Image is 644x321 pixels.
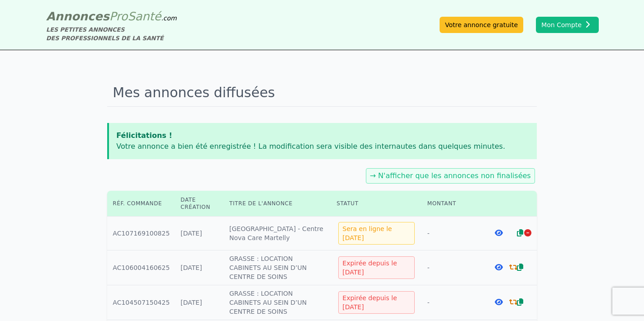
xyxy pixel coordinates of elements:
th: Date création [175,191,224,217]
td: - [422,250,482,285]
th: Statut [331,191,421,217]
th: Titre de l'annonce [224,191,331,217]
a: AnnoncesProSanté.com [46,9,177,23]
div: Expirée depuis le [DATE] [338,256,414,279]
h1: Mes annonces diffusées [107,79,536,107]
p: Félicitations ! [116,130,529,141]
div: LES PETITES ANNONCES DES PROFESSIONNELS DE LA SANTÉ [46,25,177,42]
td: [DATE] [175,217,224,250]
i: Renouveler la commande [509,264,517,271]
td: - [422,217,482,250]
a: Votre annonce gratuite [440,17,523,33]
i: Voir l'annonce [495,264,503,271]
td: AC104507150425 [107,285,175,320]
i: Renouveler la commande [509,298,517,306]
i: Arrêter la diffusion de l'annonce [524,229,531,236]
td: [GEOGRAPHIC_DATA] - Centre Nova Care Martelly [224,217,331,250]
div: Sera en ligne le [DATE] [338,222,414,245]
th: Réf. commande [107,191,175,217]
th: Montant [422,191,482,217]
i: Voir l'annonce [495,298,503,306]
i: Dupliquer l'annonce [517,298,523,306]
span: Santé [128,9,161,23]
i: Voir l'annonce [495,229,503,236]
td: GRASSE : LOCATION CABINETS AU SEIN D’UN CENTRE DE SOINS [224,285,331,320]
td: [DATE] [175,285,224,320]
td: AC107169100825 [107,217,175,250]
button: Mon Compte [536,17,599,33]
app-notification-permanent: Félicitations ! [107,123,536,159]
td: - [422,285,482,320]
p: Votre annonce a bien été enregistrée ! La modification sera visible des internautes dans quelques... [116,141,529,152]
td: [DATE] [175,250,224,285]
td: GRASSE : LOCATION CABINETS AU SEIN D’UN CENTRE DE SOINS [224,250,331,285]
a: → N'afficher que les annonces non finalisées [370,171,531,180]
i: Dupliquer l'annonce [517,264,523,271]
span: Pro [109,9,128,23]
span: .com [161,14,176,22]
span: Annonces [46,9,109,23]
i: Dupliquer l'annonce [517,229,523,236]
td: AC106004160625 [107,250,175,285]
div: Expirée depuis le [DATE] [338,291,414,314]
